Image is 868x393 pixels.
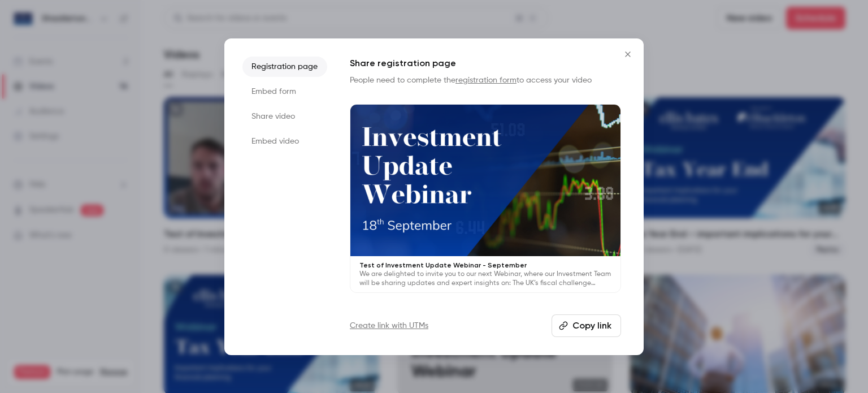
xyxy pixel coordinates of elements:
li: Embed video [242,131,327,152]
p: People need to complete the to access your video [350,75,621,86]
a: Test of Investment Update Webinar - SeptemberWe are delighted to invite you to our next Webinar, ... [350,104,621,293]
li: Embed form [242,81,327,102]
li: Share video [242,106,327,127]
li: Registration page [242,57,327,77]
h1: Share registration page [350,57,621,70]
button: Copy link [552,314,621,337]
a: registration form [455,76,517,84]
p: We are delighted to invite you to our next Webinar, where our Investment Team will be sharing upd... [359,270,611,288]
button: Close [617,43,639,66]
p: Test of Investment Update Webinar - September [359,261,611,270]
a: Create link with UTMs [350,320,428,331]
